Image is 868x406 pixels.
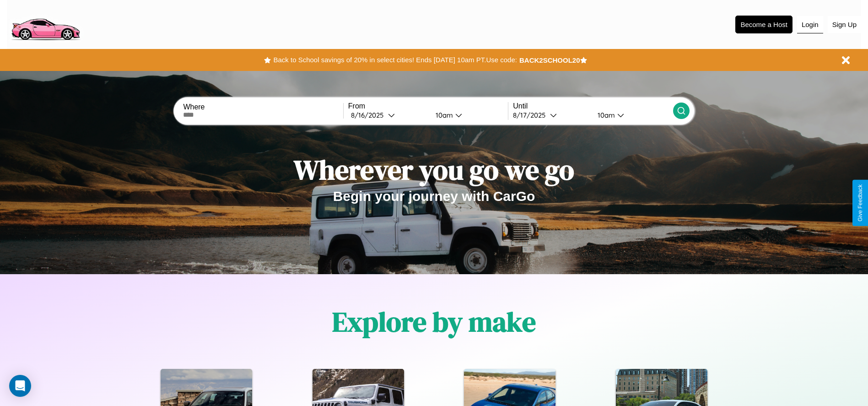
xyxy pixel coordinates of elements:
div: 10am [431,111,455,119]
button: Back to School savings of 20% in select cities! Ends [DATE] 10am PT.Use code: [271,54,519,66]
button: 10am [428,110,508,120]
h1: Explore by make [332,303,536,341]
div: 8 / 16 / 2025 [351,111,388,119]
div: 10am [593,111,617,119]
button: Become a Host [735,16,793,33]
div: Give Feedback [857,184,863,222]
div: Open Intercom Messenger [9,375,31,397]
b: BACK2SCHOOL20 [519,56,580,64]
label: From [348,102,508,110]
label: Until [513,102,673,110]
button: 10am [590,110,673,120]
button: 8/16/2025 [348,110,428,120]
button: Sign Up [828,16,861,33]
img: logo [7,5,84,43]
div: 8 / 17 / 2025 [513,111,550,119]
label: Where [183,103,343,111]
button: Login [797,16,823,33]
